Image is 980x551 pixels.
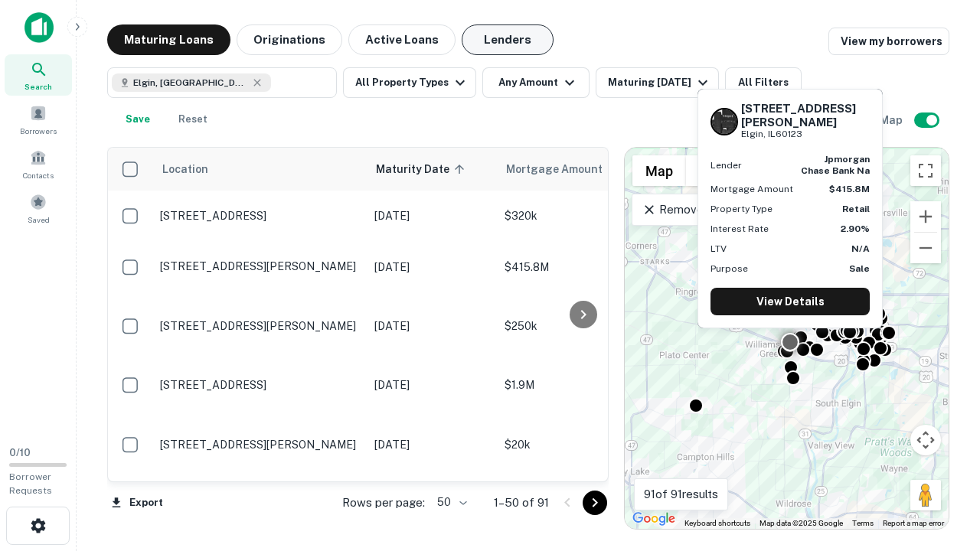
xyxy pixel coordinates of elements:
[168,104,217,135] button: Reset
[162,160,208,178] span: Location
[710,202,773,216] p: Property Type
[5,143,72,184] a: Contacts
[684,518,750,529] button: Keyboard shortcuts
[710,158,742,172] p: Lender
[5,187,72,229] a: Saved
[152,148,367,191] th: Location
[505,377,658,393] p: $1.9M
[374,436,489,453] p: [DATE]
[759,519,843,527] span: Map data ©2025 Google
[9,471,52,496] span: Borrower Requests
[741,127,870,142] p: Elgin, IL60123
[505,436,658,453] p: $20k
[376,160,469,178] span: Maturity Date
[24,80,52,93] span: Search
[506,160,622,178] span: Mortgage Amount
[632,155,686,186] button: Show street map
[374,318,489,334] p: [DATE]
[374,207,489,224] p: [DATE]
[710,288,870,315] a: View Details
[741,102,870,129] h6: [STREET_ADDRESS][PERSON_NAME]
[849,263,870,274] strong: Sale
[644,485,718,504] p: 91 of 91 results
[828,28,949,55] a: View my borrowers
[133,76,248,90] span: Elgin, [GEOGRAPHIC_DATA], [GEOGRAPHIC_DATA]
[608,73,712,92] div: Maturing [DATE]
[482,67,590,98] button: Any Amount
[462,24,554,55] button: Lenders
[505,318,658,334] p: $250k
[160,319,359,333] p: [STREET_ADDRESS][PERSON_NAME]
[829,184,870,194] strong: $415.8M
[505,259,658,275] p: $415.8M
[642,201,756,219] p: Remove Boundary
[910,233,941,263] button: Zoom out
[348,24,456,55] button: Active Loans
[374,377,489,393] p: [DATE]
[629,509,679,529] a: Open this area in Google Maps (opens a new window)
[160,378,359,392] p: [STREET_ADDRESS]
[5,99,72,140] a: Borrowers
[160,438,359,452] p: [STREET_ADDRESS][PERSON_NAME]
[497,148,665,191] th: Mortgage Amount
[342,494,425,512] p: Rows per page:
[710,182,793,196] p: Mortgage Amount
[910,201,941,232] button: Zoom in
[583,491,607,515] button: Go to next page
[629,509,679,529] img: Google
[431,491,469,514] div: 50
[883,519,944,527] a: Report a map error
[374,259,489,275] p: [DATE]
[801,154,870,175] strong: jpmorgan chase bank na
[852,519,874,527] a: Terms
[710,262,748,275] p: Purpose
[9,447,31,458] span: 0 / 10
[725,67,802,98] button: All Filters
[903,429,980,502] iframe: Chat Widget
[24,12,54,43] img: capitalize-icon.png
[842,204,870,214] strong: Retail
[160,259,359,273] p: [STREET_ADDRESS][PERSON_NAME]
[20,125,57,137] span: Borrowers
[841,223,870,234] strong: 2.90%
[625,148,949,529] div: 0 0
[851,243,870,254] strong: N/A
[113,104,162,135] button: Save your search to get updates of matches that match your search criteria.
[710,242,727,256] p: LTV
[160,209,359,223] p: [STREET_ADDRESS]
[107,24,230,55] button: Maturing Loans
[910,155,941,186] button: Toggle fullscreen view
[367,148,497,191] th: Maturity Date
[237,24,342,55] button: Originations
[28,214,50,226] span: Saved
[107,491,167,514] button: Export
[710,222,769,236] p: Interest Rate
[596,67,719,98] button: Maturing [DATE]
[910,425,941,455] button: Map camera controls
[505,207,658,224] p: $320k
[23,169,54,181] span: Contacts
[686,155,762,186] button: Show satellite imagery
[494,494,549,512] p: 1–50 of 91
[343,67,476,98] button: All Property Types
[5,54,72,96] a: Search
